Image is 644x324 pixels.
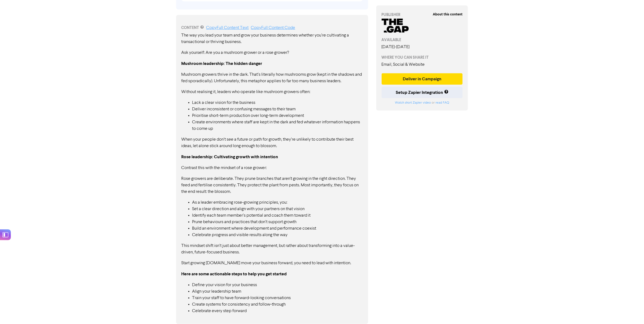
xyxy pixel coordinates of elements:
iframe: Chat Widget [577,266,644,324]
li: As a leader embracing rose-growing principles, you: [192,199,363,206]
li: Deliver inconsistent or confusing messages to their team [192,106,363,113]
li: Lack a clear vision for the business [192,100,363,106]
p: Contrast this with the mindset of a rose grower: [181,165,363,171]
strong: Here are some actionable steps to help you get started [181,271,287,277]
p: This mindset shift isn’t just about better management, but rather about transforming into a value... [181,243,363,256]
li: Define your vision for your business [192,282,363,288]
li: Celebrate every step forward [192,308,363,314]
strong: Rose leadership: Cultivating growth with intention [181,154,278,160]
p: Start growing [DOMAIN_NAME] move your business forward, you need to lead with intention. [181,260,363,266]
li: Celebrate progress and visible results along the way [192,232,363,238]
p: Without realising it, leaders who operate like mushroom growers often: [181,89,363,95]
li: Prune behaviours and practices that don’t support growth [192,219,363,225]
li: Identify each team member’s potential and coach them toward it [192,212,363,219]
div: Email, Social & Website [382,61,463,68]
li: Build an environment where development and performance coexist [192,225,363,232]
div: WHERE YOU CAN SHARE IT [382,55,463,60]
p: The way you lead your team and grow your business determines whether you’re cultivating a transac... [181,32,363,45]
a: Copy Full Content Code [251,26,295,30]
p: When your people don’t see a future or path for growth, they’re unlikely to contribute their best... [181,136,363,149]
p: Ask yourself: Are you a mushroom grower or a rose grower? [181,49,363,56]
li: Create environments where staff are kept in the dark and fed whatever information happens to come up [192,119,363,132]
a: Watch short Zapier video [395,101,431,104]
strong: Mushroom leadership: The hidden danger [181,61,262,66]
a: Copy Full Content Text [206,26,249,30]
div: CONTENT [181,25,363,31]
div: AVAILABLE [382,37,463,43]
li: Create systems for consistency and follow-through [192,301,363,308]
li: Align your leadership team [192,288,363,295]
button: Setup Zapier Integration [382,87,463,98]
div: or [382,100,463,105]
p: Rose growers are deliberate. They prune branches that aren't growing in the right direction. They... [181,176,363,195]
a: read FAQ [435,101,449,104]
p: Mushroom growers thrive in the dark. That’s literally how mushrooms grow (kept in the shadows and... [181,71,363,84]
li: Train your staff to have forward-looking conversations [192,295,363,301]
li: Set a clear direction and align with your partners on that vision [192,206,363,212]
strong: About this content [433,12,463,16]
div: [DATE] - [DATE] [382,44,463,50]
div: PUBLISHER [382,12,463,18]
li: Prioritise short-term production over long-term development [192,113,363,119]
button: Deliver in Campaign [382,73,463,85]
